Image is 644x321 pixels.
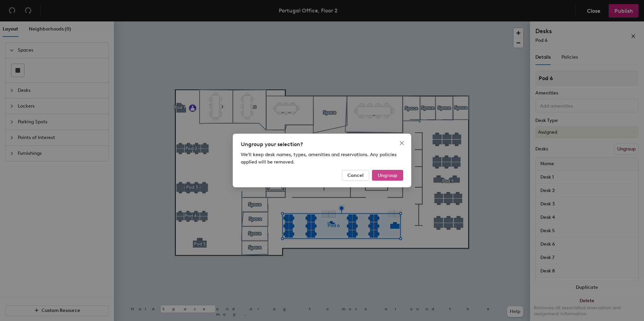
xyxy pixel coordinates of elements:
span: Ungroup [378,173,397,178]
button: Ungroup [372,170,403,181]
div: Ungroup your selection? [241,140,403,148]
span: Cancel [347,173,364,178]
span: close [399,140,405,146]
span: Close [396,140,407,146]
button: Close [396,138,407,148]
span: We'll keep desk names, types, amenities and reservations. Any policies applied will be removed. [241,152,396,165]
button: Cancel [342,170,369,181]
